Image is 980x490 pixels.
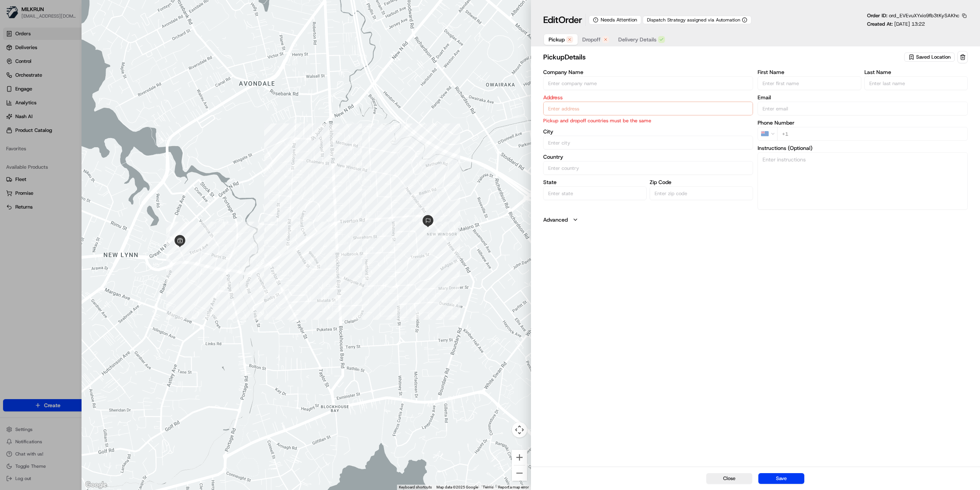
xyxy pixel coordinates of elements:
[399,485,432,490] button: Keyboard shortcuts
[543,186,647,200] input: Enter state
[889,12,959,19] span: ord_EVEvuXYxio9fb3tKySAKhc
[777,127,968,141] input: Enter phone number
[758,102,968,115] input: Enter email
[758,152,968,210] textarea: Park in customer carpark, enter store. DO NOT take orders from the stand without approval. Scan t...
[498,485,529,489] a: Report a map error
[543,216,568,224] label: Advanced
[904,52,956,62] button: Saved Location
[650,186,753,200] input: Enter zip code
[758,76,861,90] input: Enter first name
[582,36,601,43] span: Dropoff
[916,54,951,61] span: Saved Location
[543,216,968,224] button: Advanced
[559,14,582,26] span: Order
[867,21,925,28] p: Created At:
[543,154,753,159] label: Country
[436,485,478,489] span: Map data ©2025 Google
[512,450,527,465] button: Zoom in
[543,117,753,124] p: Pickup and dropoff countries must be the same
[618,36,657,43] span: Delivery Details
[83,480,109,490] a: Open this area in Google Maps (opens a new window)
[543,179,647,185] label: State
[706,473,752,484] button: Close
[512,422,527,437] button: Map camera controls
[543,14,582,26] h1: Edit
[543,76,753,90] input: Enter company name
[543,102,753,115] input: 3058 Great North Road, New Lynn, Auckland 0640, NZ
[549,36,565,43] span: Pickup
[758,145,968,151] label: Instructions (Optional)
[864,76,968,90] input: Enter last name
[650,179,753,185] label: Zip Code
[83,480,109,490] img: Google
[894,21,925,27] span: [DATE] 13:22
[643,16,751,24] button: Dispatch Strategy assigned via Automation
[589,15,641,25] div: Needs Attention
[758,95,968,100] label: Email
[647,17,740,23] span: Dispatch Strategy assigned via Automation
[543,69,753,75] label: Company Name
[512,465,527,481] button: Zoom out
[864,69,968,75] label: Last Name
[543,136,753,150] input: Enter city
[543,161,753,175] input: Enter country
[758,120,968,125] label: Phone Number
[543,95,753,100] label: Address
[758,473,804,484] button: Save
[483,485,493,489] a: Terms (opens in new tab)
[543,129,753,134] label: City
[758,69,861,75] label: First Name
[867,12,959,19] p: Order ID:
[543,52,903,62] h2: pickup Details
